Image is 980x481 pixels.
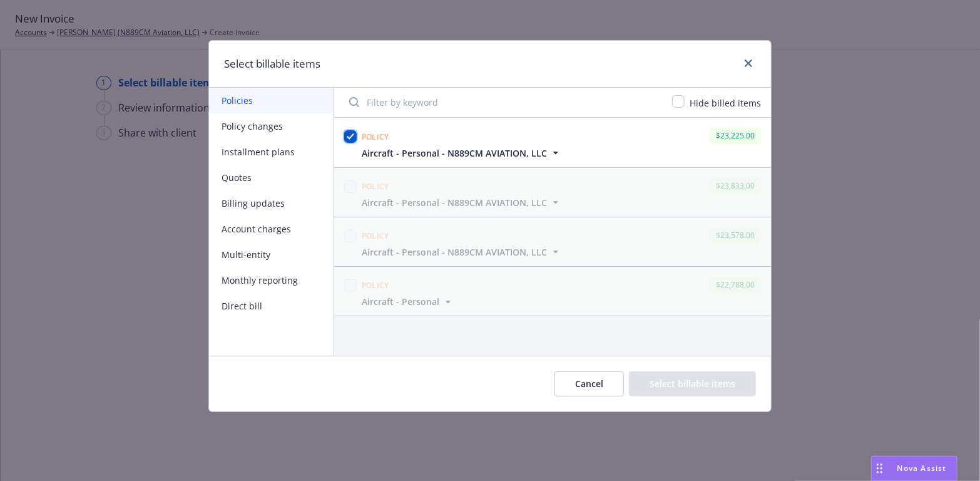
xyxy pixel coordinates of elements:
span: Policy$23,578.00Aircraft - Personal - N889CM AVIATION, LLC [334,217,771,266]
span: Aircraft - Personal - N889CM AVIATION, LLC [362,147,547,160]
button: Nova Assist [871,456,957,481]
button: Multi-entity [209,242,334,267]
span: Policy [362,132,389,142]
span: Aircraft - Personal - N889CM AVIATION, LLC [362,196,547,209]
span: Policy$22,788.00Aircraft - Personal [334,267,771,316]
button: Quotes [209,165,334,190]
div: $23,578.00 [710,227,761,243]
button: Aircraft - Personal - N889CM AVIATION, LLC [362,196,562,209]
span: Nova Assist [897,463,947,473]
div: $22,788.00 [710,277,761,292]
button: Policies [209,88,334,113]
button: Aircraft - Personal [362,295,454,308]
h1: Select billable items [224,56,320,72]
div: $23,833.00 [710,178,761,194]
button: Direct bill [209,293,334,319]
span: Aircraft - Personal - N889CM AVIATION, LLC [362,246,547,259]
div: Drag to move [872,457,887,480]
span: Aircraft - Personal [362,295,439,308]
button: Policy changes [209,113,334,139]
input: Filter by keyword [342,90,665,115]
span: Policy [362,230,389,241]
button: Installment plans [209,139,334,165]
button: Cancel [554,371,624,396]
button: Billing updates [209,190,334,216]
span: Hide billed items [690,97,761,109]
button: Aircraft - Personal - N889CM AVIATION, LLC [362,246,562,259]
button: Monthly reporting [209,267,334,293]
button: Account charges [209,216,334,242]
span: Policy [362,181,389,192]
span: Policy [362,280,389,291]
div: $23,225.00 [710,128,761,143]
button: Aircraft - Personal - N889CM AVIATION, LLC [362,147,562,160]
span: Policy$23,833.00Aircraft - Personal - N889CM AVIATION, LLC [334,168,771,217]
a: close [741,56,756,71]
